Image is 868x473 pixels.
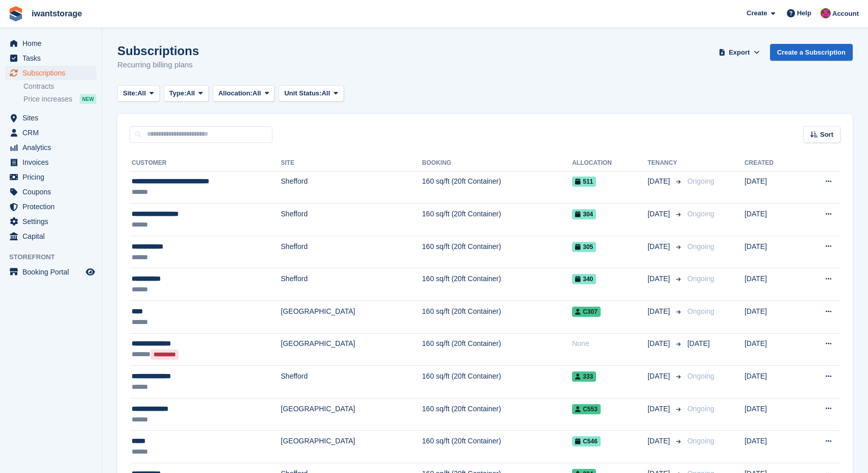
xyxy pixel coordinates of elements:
span: Ongoing [687,275,714,283]
a: iwantstorage [28,5,86,22]
td: 160 sq/ft (20ft Container) [422,171,572,204]
span: All [253,88,261,98]
span: Protection [22,200,84,214]
a: Price increases NEW [23,93,96,105]
a: menu [5,185,96,199]
td: 160 sq/ft (20ft Container) [422,431,572,463]
span: 511 [572,177,596,187]
span: Ongoing [687,242,714,251]
span: 340 [572,274,596,284]
th: Site [281,155,422,171]
button: Export [717,44,762,61]
a: Create a Subscription [770,44,853,61]
td: 160 sq/ft (20ft Container) [422,268,572,301]
td: [DATE] [745,398,800,431]
div: None [572,338,648,349]
td: Shefford [281,268,422,301]
td: 160 sq/ft (20ft Container) [422,236,572,268]
span: Type: [169,88,187,98]
td: [GEOGRAPHIC_DATA] [281,398,422,431]
a: menu [5,51,96,65]
a: menu [5,214,96,229]
td: [DATE] [745,236,800,268]
span: [DATE] [648,371,672,382]
span: [DATE] [687,339,710,347]
td: Shefford [281,171,422,204]
a: Contracts [23,82,96,91]
td: [GEOGRAPHIC_DATA] [281,431,422,463]
span: CRM [22,126,84,140]
td: [DATE] [745,204,800,236]
span: Ongoing [687,210,714,218]
span: 305 [572,242,596,252]
span: Booking Portal [22,265,84,279]
div: NEW [80,94,96,104]
span: C307 [572,307,601,317]
a: Preview store [84,266,96,278]
img: stora-icon-8386f47178a22dfd0bd8f6a31ec36ba5ce8667c1dd55bd0f319d3a0aa187defe.svg [8,6,23,21]
a: menu [5,140,96,155]
td: [DATE] [745,366,800,399]
span: Sites [22,111,84,125]
th: Tenancy [648,155,683,171]
a: menu [5,66,96,80]
span: C546 [572,436,601,446]
button: Allocation: All [213,85,275,102]
a: menu [5,36,96,51]
td: [DATE] [745,333,800,366]
span: Site: [123,88,137,98]
span: C553 [572,404,601,414]
th: Customer [130,155,281,171]
td: [DATE] [745,268,800,301]
button: Site: All [117,85,160,102]
span: Tasks [22,51,84,65]
a: menu [5,265,96,279]
td: Shefford [281,236,422,268]
td: [DATE] [745,431,800,463]
span: [DATE] [648,306,672,317]
td: 160 sq/ft (20ft Container) [422,301,572,334]
td: [DATE] [745,171,800,204]
p: Recurring billing plans [117,59,199,71]
span: Invoices [22,155,84,169]
span: 333 [572,371,596,382]
td: [DATE] [745,301,800,334]
span: Unit Status: [284,88,321,98]
span: Account [832,9,859,19]
td: 160 sq/ft (20ft Container) [422,204,572,236]
span: Allocation: [218,88,253,98]
span: Create [747,8,767,18]
span: [DATE] [648,436,672,446]
span: Sort [820,130,833,140]
a: menu [5,200,96,214]
span: Ongoing [687,372,714,380]
a: menu [5,126,96,140]
th: Booking [422,155,572,171]
td: 160 sq/ft (20ft Container) [422,398,572,431]
a: menu [5,111,96,125]
button: Unit Status: All [279,85,343,102]
td: 160 sq/ft (20ft Container) [422,333,572,366]
span: Price increases [23,94,72,104]
span: Capital [22,229,84,243]
span: Pricing [22,170,84,184]
span: Ongoing [687,405,714,413]
span: Subscriptions [22,66,84,80]
td: Shefford [281,204,422,236]
span: [DATE] [648,338,672,349]
span: [DATE] [648,273,672,284]
h1: Subscriptions [117,44,199,58]
a: menu [5,229,96,243]
span: All [186,88,195,98]
span: Help [797,8,811,18]
td: Shefford [281,366,422,399]
span: [DATE] [648,176,672,187]
a: menu [5,155,96,169]
span: Settings [22,214,84,229]
span: Export [729,47,750,58]
span: Ongoing [687,177,714,185]
span: Storefront [9,252,102,262]
span: All [321,88,330,98]
span: Coupons [22,185,84,199]
span: All [137,88,146,98]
